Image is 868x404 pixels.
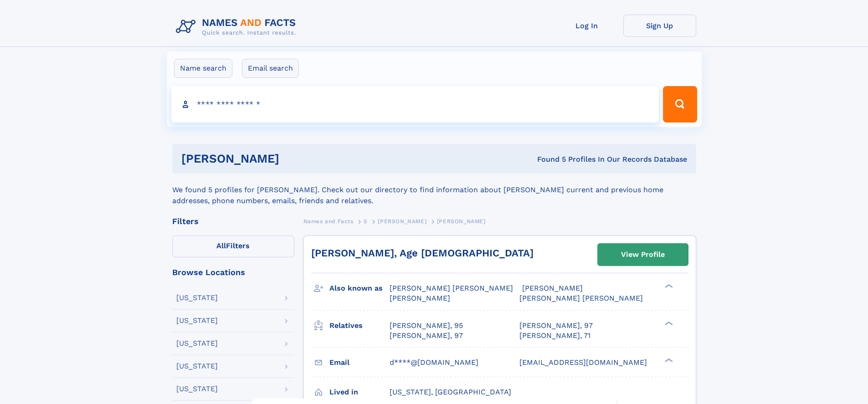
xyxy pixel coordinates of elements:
label: Name search [174,59,232,78]
span: [PERSON_NAME] [PERSON_NAME] [519,294,643,302]
label: Filters [172,235,294,257]
a: View Profile [598,244,688,266]
span: [PERSON_NAME] [437,218,486,225]
div: ❯ [663,283,673,289]
a: Names and Facts [303,215,354,227]
a: [PERSON_NAME], 95 [390,321,463,331]
h3: Email [329,355,390,370]
div: We found 5 profiles for [PERSON_NAME]. Check out our directory to find information about [PERSON_... [172,174,696,206]
a: [PERSON_NAME], 97 [519,321,593,331]
h1: [PERSON_NAME] [181,153,408,164]
span: [PERSON_NAME] [PERSON_NAME] [390,284,513,292]
span: [US_STATE], [GEOGRAPHIC_DATA] [390,388,511,396]
div: View Profile [621,244,665,265]
h3: Relatives [329,318,390,333]
span: S [364,218,368,225]
div: [US_STATE] [176,317,218,324]
button: Search Button [663,86,697,123]
a: [PERSON_NAME] [378,215,426,227]
div: Browse Locations [172,268,294,276]
div: [US_STATE] [176,385,218,393]
img: Logo Names and Facts [172,15,303,39]
a: Sign Up [623,15,696,37]
a: [PERSON_NAME], Age [DEMOGRAPHIC_DATA] [311,247,534,259]
h3: Also known as [329,281,390,296]
div: ❯ [663,357,673,363]
div: [US_STATE] [176,363,218,370]
label: Email search [242,59,299,78]
div: [US_STATE] [176,340,218,347]
a: [PERSON_NAME], 97 [390,331,463,341]
span: [EMAIL_ADDRESS][DOMAIN_NAME] [519,358,647,367]
div: Filters [172,217,294,225]
span: [PERSON_NAME] [378,218,426,225]
div: [US_STATE] [176,294,218,302]
div: ❯ [663,320,673,326]
div: Found 5 Profiles In Our Records Database [408,154,687,164]
a: S [364,215,368,227]
input: search input [171,86,659,123]
span: All [216,241,226,250]
a: Log In [550,15,623,37]
h3: Lived in [329,384,390,400]
a: [PERSON_NAME], 71 [519,331,591,341]
span: [PERSON_NAME] [522,284,583,292]
span: [PERSON_NAME] [390,294,450,302]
